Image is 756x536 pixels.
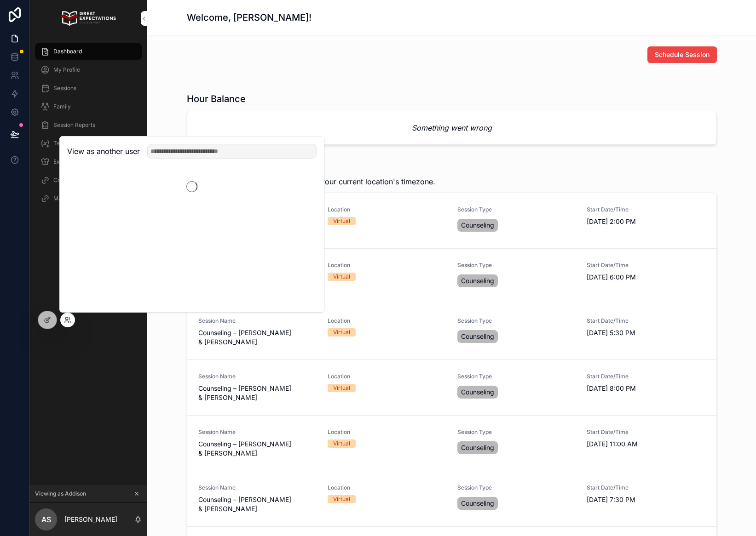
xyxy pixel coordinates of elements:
[333,217,350,225] div: Virtual
[457,317,576,325] span: Session Type
[328,206,446,213] span: Location
[461,276,494,285] span: Counseling
[198,384,317,402] span: Counseling – [PERSON_NAME] & [PERSON_NAME]
[35,154,142,170] a: Extracurriculars
[461,221,494,230] span: Counseling
[457,262,576,269] span: Session Type
[587,328,705,337] span: [DATE] 5:30 PM
[53,177,88,184] span: CounselMore
[328,428,446,436] span: Location
[461,499,494,508] span: Counseling
[457,428,576,436] span: Session Type
[587,484,705,491] span: Start Date/Time
[198,439,317,458] span: Counseling – [PERSON_NAME] & [PERSON_NAME]
[198,373,317,380] span: Session Name
[587,439,705,449] span: [DATE] 11:00 AM
[41,514,51,525] span: AS
[35,490,86,497] span: Viewing as Addison
[198,484,317,491] span: Session Name
[412,122,492,133] em: Something went wrong
[587,317,705,325] span: Start Date/Time
[587,428,705,436] span: Start Date/Time
[333,495,350,503] div: Virtual
[587,384,705,393] span: [DATE] 8:00 PM
[64,515,117,524] p: [PERSON_NAME]
[328,484,446,491] span: Location
[461,388,494,397] span: Counseling
[187,11,312,24] h1: Welcome, [PERSON_NAME]!
[198,428,317,436] span: Session Name
[587,373,705,380] span: Start Date/Time
[461,332,494,341] span: Counseling
[198,495,317,513] span: Counseling – [PERSON_NAME] & [PERSON_NAME]
[198,317,317,325] span: Session Name
[587,495,705,504] span: [DATE] 7:30 PM
[53,140,84,147] span: Test Scores
[655,50,710,59] span: Schedule Session
[35,190,142,207] a: Make a Purchase
[333,328,350,336] div: Virtual
[61,11,115,26] img: App logo
[53,85,76,92] span: Sessions
[53,103,71,110] span: Family
[333,273,350,281] div: Virtual
[35,62,142,78] a: My Profile
[457,484,576,491] span: Session Type
[461,443,494,452] span: Counseling
[333,384,350,392] div: Virtual
[587,206,705,213] span: Start Date/Time
[587,217,705,226] span: [DATE] 2:00 PM
[328,262,446,269] span: Location
[35,135,142,152] a: Test Scores
[29,37,147,219] div: scrollable content
[53,121,95,129] span: Session Reports
[53,66,80,74] span: My Profile
[457,206,576,213] span: Session Type
[53,195,99,202] span: Make a Purchase
[35,98,142,115] a: Family
[53,158,96,165] span: Extracurriculars
[35,43,142,60] a: Dashboard
[35,80,142,97] a: Sessions
[328,317,446,325] span: Location
[198,328,317,347] span: Counseling – [PERSON_NAME] & [PERSON_NAME]
[457,373,576,380] span: Session Type
[647,46,717,63] button: Schedule Session
[187,92,246,105] h1: Hour Balance
[328,373,446,380] span: Location
[53,48,82,55] span: Dashboard
[333,439,350,448] div: Virtual
[587,262,705,269] span: Start Date/Time
[35,117,142,133] a: Session Reports
[35,172,142,188] a: CounselMore
[587,273,705,282] span: [DATE] 6:00 PM
[67,146,140,157] h2: View as another user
